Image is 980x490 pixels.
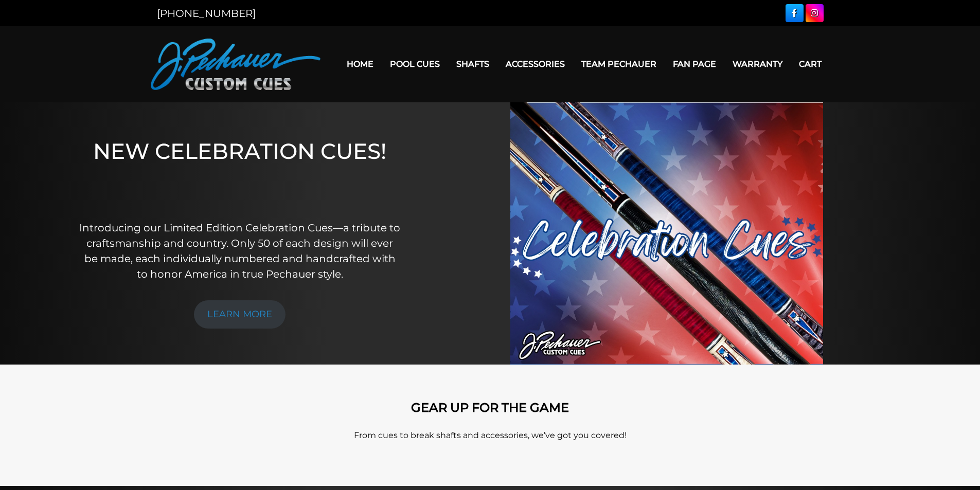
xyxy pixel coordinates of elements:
[197,429,783,442] p: From cues to break shafts and accessories, we’ve got you covered!
[665,51,724,77] a: Fan Page
[791,51,830,77] a: Cart
[157,7,256,20] a: [PHONE_NUMBER]
[382,51,448,77] a: Pool Cues
[79,138,401,206] h1: NEW CELEBRATION CUES!
[448,51,497,77] a: Shafts
[497,51,573,77] a: Accessories
[724,51,791,77] a: Warranty
[573,51,665,77] a: Team Pechauer
[79,220,401,282] p: Introducing our Limited Edition Celebration Cues—a tribute to craftsmanship and country. Only 50 ...
[411,400,569,415] strong: GEAR UP FOR THE GAME
[151,39,320,90] img: Pechauer Custom Cues
[194,300,286,329] a: LEARN MORE
[338,51,382,77] a: Home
